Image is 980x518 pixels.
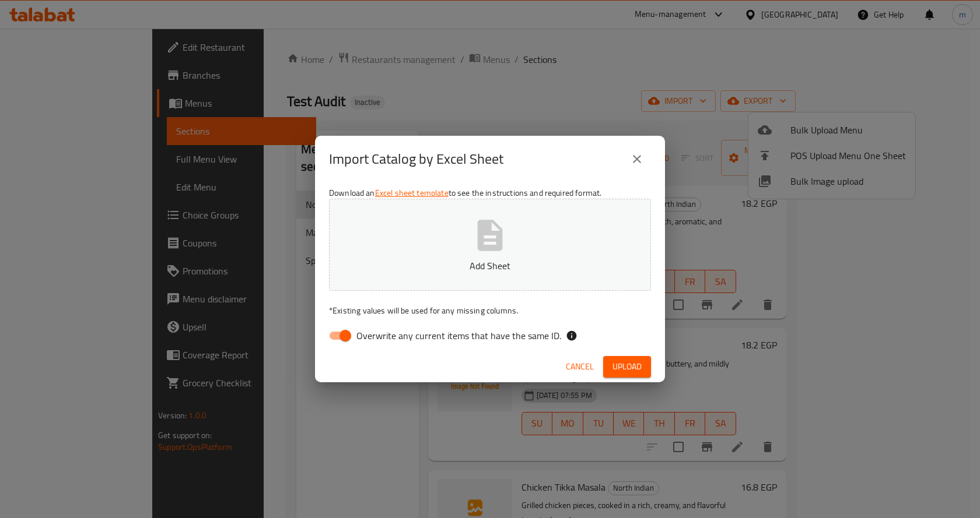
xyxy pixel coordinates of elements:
p: Add Sheet [347,259,633,273]
a: Excel sheet template [375,185,449,200]
h2: Import Catalog by Excel Sheet [329,150,503,168]
button: Add Sheet [329,199,651,291]
p: Existing values will be used for any missing columns. [329,305,651,316]
span: Upload [612,360,642,374]
span: Overwrite any current items that have the same ID. [356,329,561,343]
span: Cancel [566,360,594,374]
button: Upload [603,356,651,378]
button: close [623,145,651,173]
div: Download an to see the instructions and required format. [315,182,665,351]
svg: If the overwrite option isn't selected, then the items that match an existing ID will be ignored ... [566,330,577,341]
button: Cancel [561,356,598,378]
